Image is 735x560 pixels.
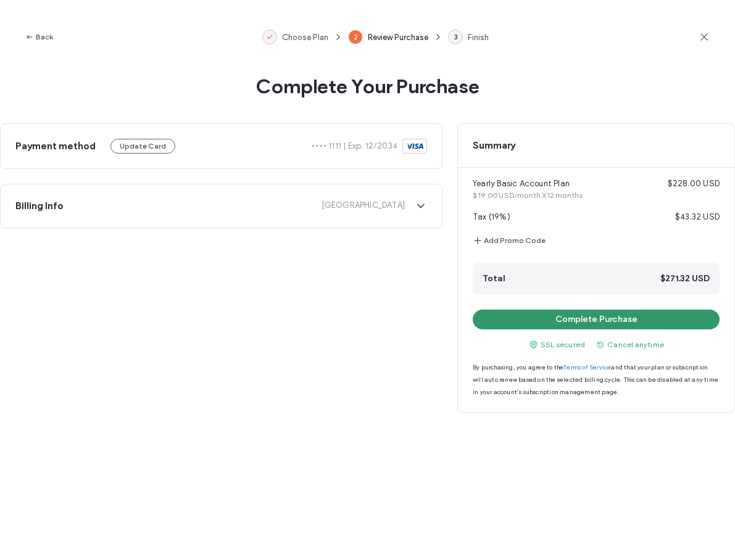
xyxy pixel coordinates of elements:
[563,363,611,371] a: Terms of Service
[473,211,660,223] span: Tax (19%)
[473,363,718,396] span: By purchasing, you agree to the and that your plan or subscription will auto renew based on the s...
[458,139,734,152] span: Summary
[311,140,397,152] span: •••• 1111 | Exp. 12/2034
[473,178,653,190] span: Yearly Basic Account Plan
[256,74,480,99] span: Complete Your Purchase
[473,310,720,329] button: Complete Purchase
[25,30,53,44] button: Back
[73,199,405,213] span: [GEOGRAPHIC_DATA]
[15,199,64,213] span: Billing Info
[668,178,720,190] span: $228.00 USD
[15,139,96,153] span: Payment method
[473,190,642,201] span: $19.00 USD/month X12 months
[282,33,328,42] span: Choose Plan
[473,233,546,248] button: Add Promo Code
[110,139,175,154] button: Update Card
[595,339,664,350] span: Cancel anytime
[528,339,585,350] span: SSL secured
[675,211,720,223] span: $43.32 USD
[660,273,710,285] span: $271.32 USD
[483,273,505,285] span: Total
